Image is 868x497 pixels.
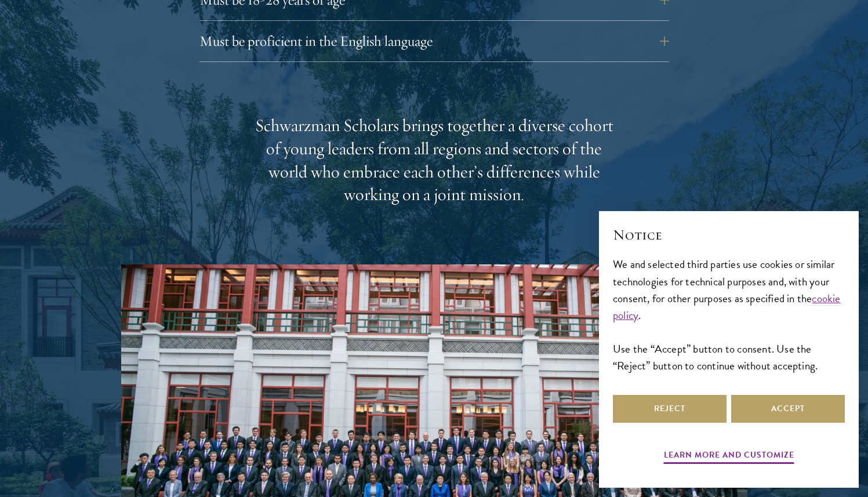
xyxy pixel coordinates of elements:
button: Reject [613,395,727,423]
div: Schwarzman Scholars brings together a diverse cohort of young leaders from all regions and sector... [255,114,614,207]
div: We and selected third parties use cookies or similar technologies for technical purposes and, wit... [613,256,845,373]
button: Learn more and customize [664,448,794,466]
a: cookie policy [613,290,841,324]
h2: Notice [613,225,845,245]
button: Must be proficient in the English language [199,27,669,55]
button: Accept [731,395,845,423]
